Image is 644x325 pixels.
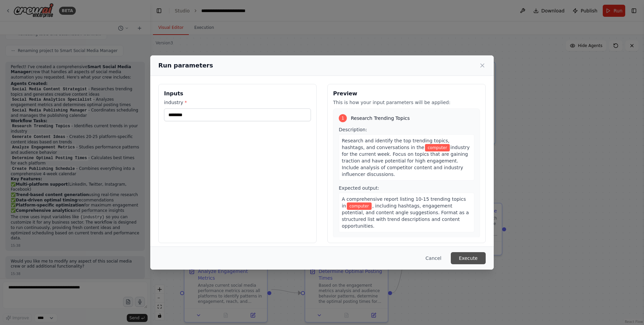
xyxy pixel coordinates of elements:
span: Variable: industry [347,202,372,210]
h3: Inputs [164,90,311,98]
span: Expected output: [339,185,379,191]
button: Execute [451,252,486,264]
span: , including hashtags, engagement potential, and content angle suggestions. Format as a structured... [342,203,469,229]
span: industry for the current week. Focus on topics that are gaining traction and have potential for h... [342,145,470,177]
span: Description: [339,127,367,132]
span: Variable: industry [425,144,450,151]
p: This is how your input parameters will be applied: [333,99,480,106]
button: Cancel [420,252,447,264]
label: industry [164,99,311,106]
span: Research and identify the top trending topics, hashtags, and conversations in the [342,138,449,150]
span: Research Trending Topics [351,115,410,122]
h2: Run parameters [158,61,213,70]
h3: Preview [333,90,480,98]
span: A comprehensive report listing 10-15 trending topics in [342,196,466,208]
div: 1 [339,114,347,122]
